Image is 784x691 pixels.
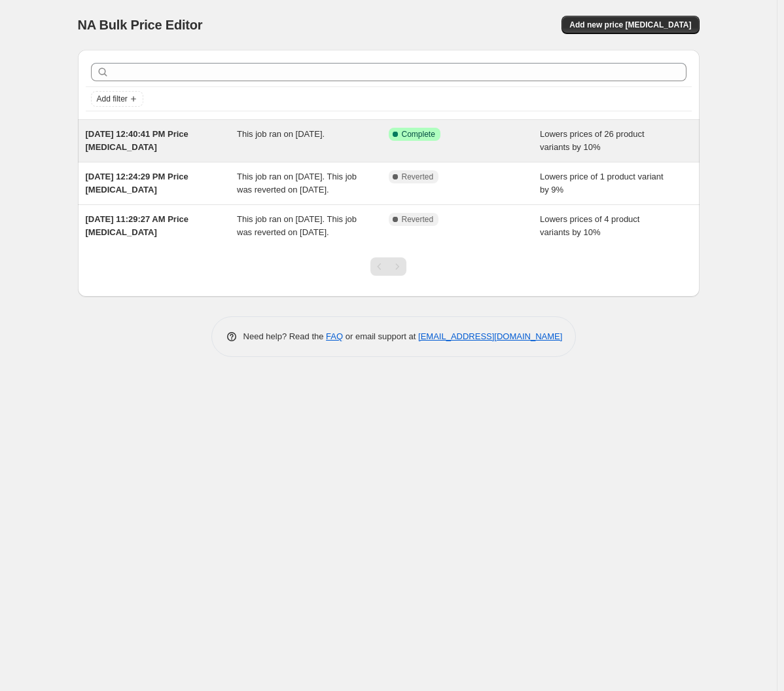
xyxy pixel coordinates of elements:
span: This job ran on [DATE]. [237,129,325,139]
span: Add filter [97,94,128,104]
span: Need help? Read the [243,331,327,341]
nav: Pagination [370,257,406,276]
span: This job ran on [DATE]. This job was reverted on [DATE]. [237,214,357,237]
span: [DATE] 12:40:41 PM Price [MEDICAL_DATA] [86,129,188,152]
span: NA Bulk Price Editor [78,18,203,32]
span: Lowers prices of 4 product variants by 10% [540,214,639,237]
span: Add new price [MEDICAL_DATA] [569,20,691,30]
span: Reverted [402,172,434,182]
span: [DATE] 12:24:29 PM Price [MEDICAL_DATA] [86,172,188,195]
button: Add filter [91,91,143,107]
a: [EMAIL_ADDRESS][DOMAIN_NAME] [418,331,562,341]
span: Lowers price of 1 product variant by 9% [540,172,664,195]
span: This job ran on [DATE]. This job was reverted on [DATE]. [237,172,357,195]
span: Lowers prices of 26 product variants by 10% [540,129,645,152]
span: [DATE] 11:29:27 AM Price [MEDICAL_DATA] [86,214,189,237]
span: Complete [402,129,435,140]
button: Add new price [MEDICAL_DATA] [561,16,699,34]
a: FAQ [326,331,343,341]
span: or email support at [343,331,418,341]
span: Reverted [402,214,434,225]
